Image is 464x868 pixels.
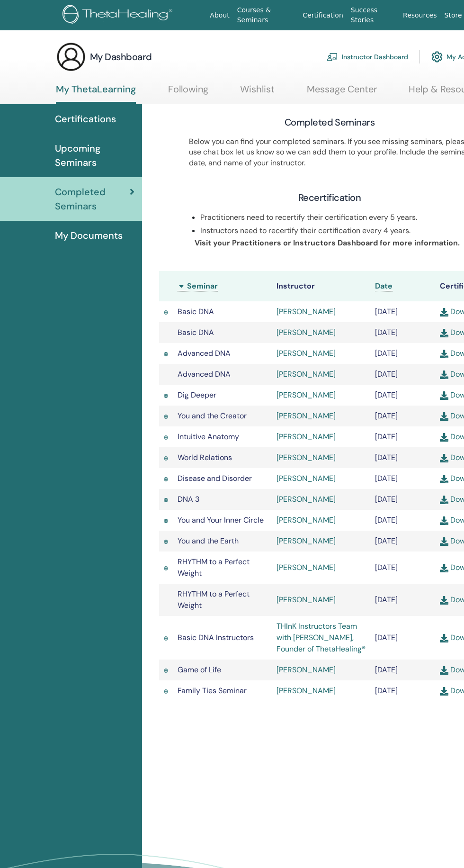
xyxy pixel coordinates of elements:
[440,564,448,572] img: download.svg
[178,432,239,442] span: Intuitive Anatomy
[277,327,336,337] a: [PERSON_NAME]
[277,452,336,462] a: [PERSON_NAME]
[299,7,347,24] a: Certification
[164,688,168,695] img: Active Certificate
[370,406,435,426] td: [DATE]
[164,668,168,674] img: Active Certificate
[178,665,221,675] span: Game of Life
[178,390,216,400] span: Dig Deeper
[55,141,134,170] span: Upcoming Seminars
[272,271,371,301] th: Instructor
[370,301,435,322] td: [DATE]
[440,433,448,442] img: download.svg
[178,557,250,578] span: RHYTHM to a Perfect Weight
[277,536,336,546] a: [PERSON_NAME]
[277,307,336,316] a: [PERSON_NAME]
[375,281,393,291] a: Date
[277,473,336,483] a: [PERSON_NAME]
[440,496,448,504] img: download.svg
[440,371,448,379] img: download.svg
[370,426,435,447] td: [DATE]
[370,343,435,364] td: [DATE]
[327,46,408,67] a: Instructor Dashboard
[440,596,448,605] img: download.svg
[277,562,336,572] a: [PERSON_NAME]
[178,633,254,642] span: Basic DNA Instructors
[178,686,247,696] span: Family Ties Seminar
[233,1,299,29] a: Courses & Seminars
[168,83,208,102] a: Following
[370,322,435,343] td: [DATE]
[370,584,435,616] td: [DATE]
[240,83,275,102] a: Wishlist
[55,185,130,213] span: Completed Seminars
[327,53,338,61] img: chalkboard-teacher.svg
[164,497,168,503] img: Active Certificate
[431,49,443,65] img: cog.svg
[55,112,116,126] span: Certifications
[277,411,336,421] a: [PERSON_NAME]
[164,635,168,642] img: Active Certificate
[370,531,435,552] td: [DATE]
[440,475,448,483] img: download.svg
[440,391,448,400] img: download.svg
[164,539,168,545] img: Active Certificate
[440,308,448,316] img: download.svg
[370,660,435,680] td: [DATE]
[62,5,176,26] img: logo.png
[178,327,214,337] span: Basic DNA
[178,473,252,483] span: Disease and Disorder
[195,238,460,248] b: Visit your Practitioners or Instructors Dashboard for more information.
[56,83,136,104] a: My ThetaLearning
[178,494,199,504] span: DNA 3
[164,518,168,524] img: Active Certificate
[399,7,441,24] a: Resources
[277,390,336,400] a: [PERSON_NAME]
[55,228,123,243] span: My Documents
[56,42,86,72] img: generic-user-icon.jpg
[164,476,168,482] img: Active Certificate
[307,83,377,102] a: Message Center
[178,369,231,379] span: Advanced DNA
[178,452,232,462] span: World Relations
[440,687,448,696] img: download.svg
[178,536,239,546] span: You and the Earth
[277,621,366,654] a: THInK Instructors Team with [PERSON_NAME], Founder of ThetaHealing®
[370,489,435,510] td: [DATE]
[370,447,435,468] td: [DATE]
[440,350,448,358] img: download.svg
[277,369,336,379] a: [PERSON_NAME]
[277,348,336,358] a: [PERSON_NAME]
[370,616,435,660] td: [DATE]
[164,414,168,420] img: Active Certificate
[370,510,435,531] td: [DATE]
[440,516,448,525] img: download.svg
[440,537,448,546] img: download.svg
[440,666,448,675] img: download.svg
[90,50,152,63] h3: My Dashboard
[164,393,168,399] img: Active Certificate
[164,351,168,357] img: Active Certificate
[178,515,264,525] span: You and Your Inner Circle
[164,565,168,571] img: Active Certificate
[370,552,435,584] td: [DATE]
[178,307,214,316] span: Basic DNA
[178,589,250,610] span: RHYTHM to a Perfect Weight
[277,595,336,605] a: [PERSON_NAME]
[370,468,435,489] td: [DATE]
[298,191,361,204] h3: Recertification
[440,634,448,642] img: download.svg
[277,432,336,442] a: [PERSON_NAME]
[440,412,448,421] img: download.svg
[178,348,231,358] span: Advanced DNA
[440,329,448,337] img: download.svg
[206,7,233,24] a: About
[440,454,448,462] img: download.svg
[370,364,435,385] td: [DATE]
[277,665,336,675] a: [PERSON_NAME]
[164,309,168,316] img: Active Certificate
[164,434,168,441] img: Active Certificate
[370,680,435,701] td: [DATE]
[285,116,375,129] h3: Completed Seminars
